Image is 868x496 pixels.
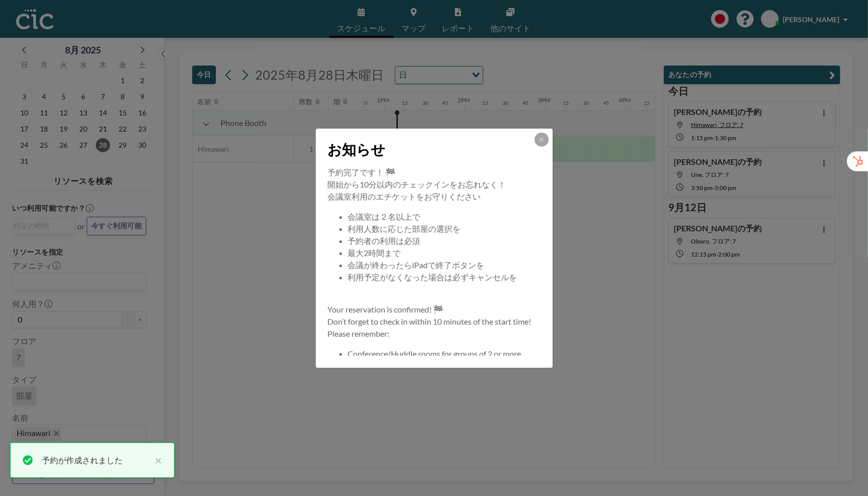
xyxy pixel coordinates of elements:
span: 会議が終わったらiPadで終了ボタンを [348,260,485,270]
span: 会議室利用のエチケットをお守りください [328,192,481,201]
span: Don’t forget to check in within 10 minutes of the start time! [328,317,532,326]
span: 会議室は２名以上で [348,212,421,221]
span: 予約完了です！ 🏁 [328,167,396,177]
span: 予約者の利用は必須 [348,236,421,245]
span: 利用人数に応じた部屋の選択を [348,224,461,233]
div: 予約が作成されました [42,454,150,466]
span: Your reservation is confirmed! 🏁 [328,304,444,314]
button: close [150,454,162,466]
span: お知らせ [328,141,386,158]
span: Conference/Huddle rooms for groups of 2 or more [348,349,522,358]
span: 最大2時間まで [348,248,401,258]
span: 開始から10分以内のチェックインをお忘れなく！ [328,179,506,189]
span: 利用予定がなくなった場合は必ずキャンセルを [348,272,517,282]
span: Please remember: [328,329,390,338]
